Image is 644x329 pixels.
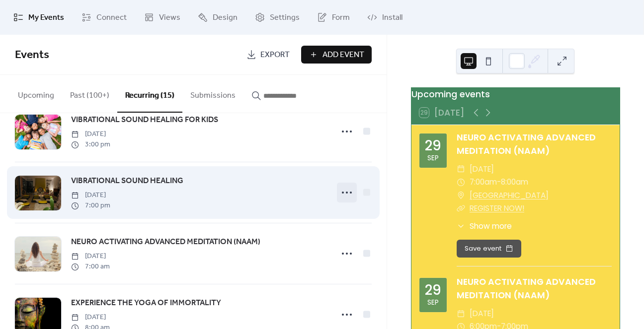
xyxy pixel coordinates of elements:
span: [DATE] [71,251,110,262]
span: Design [213,12,238,24]
div: ​ [457,220,466,232]
span: [DATE] [71,190,110,200]
div: Sep [427,155,439,162]
a: REGISTER NOW! [470,203,524,213]
span: Export [260,49,290,61]
a: Install [360,4,410,31]
div: ​ [457,202,466,215]
a: Connect [74,4,134,31]
span: Connect [96,12,127,24]
a: EXPERIENCE THE YOGA OF IMMORTALITY [71,297,221,310]
span: 7:00am [470,176,497,189]
button: ​Show more [457,220,512,232]
span: My Events [28,12,64,24]
span: Form [332,12,350,24]
a: [GEOGRAPHIC_DATA] [470,189,549,202]
button: Upcoming [10,75,62,112]
div: ​ [457,307,466,320]
a: Settings [247,4,307,31]
button: Recurring (15) [117,75,182,113]
span: EXPERIENCE THE YOGA OF IMMORTALITY [71,297,221,309]
a: Export [239,46,297,64]
div: ​ [457,176,466,189]
a: NEURO ACTIVATING ADVANCED MEDITATION (NAAM) [457,132,596,156]
div: 29 [425,283,441,297]
a: Form [310,4,357,31]
div: ​ [457,189,466,202]
span: Add Event [322,49,364,61]
span: 8:00am [501,176,528,189]
span: Settings [270,12,300,24]
span: Install [382,12,402,24]
span: 3:00 pm [71,139,110,150]
span: 7:00 pm [71,200,110,211]
a: My Events [6,4,72,31]
span: - [497,176,501,189]
button: Past (100+) [62,75,117,112]
span: Events [15,44,49,66]
span: 7:00 am [71,262,110,272]
a: NEURO ACTIVATING ADVANCED MEDITATION (NAAM) [71,236,260,249]
a: VIBRATIONAL SOUND HEALING FOR KIDS [71,114,218,127]
span: VIBRATIONAL SOUND HEALING [71,175,183,187]
span: [DATE] [470,163,494,176]
a: Views [137,4,188,31]
span: [DATE] [71,312,110,323]
button: Save event [457,240,521,258]
a: VIBRATIONAL SOUND HEALING [71,175,183,188]
div: Upcoming events [411,88,620,101]
div: 29 [425,139,441,153]
span: Views [159,12,180,24]
a: NEURO ACTIVATING ADVANCED MEDITATION (NAAM) [457,276,596,301]
span: [DATE] [71,129,110,139]
a: Design [190,4,245,31]
button: Add Event [301,46,372,64]
span: [DATE] [470,307,494,320]
button: Submissions [182,75,243,112]
span: NEURO ACTIVATING ADVANCED MEDITATION (NAAM) [71,236,260,248]
span: Show more [470,220,512,232]
div: Sep [427,299,439,306]
div: ​ [457,163,466,176]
